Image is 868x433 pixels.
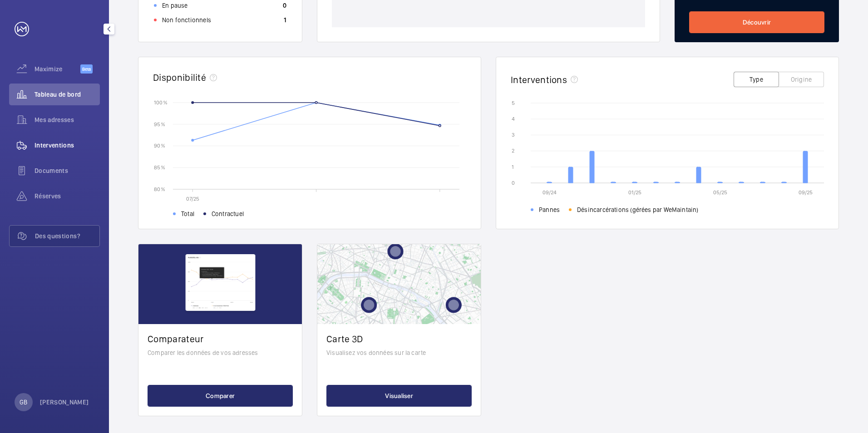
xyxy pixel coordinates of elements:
span: Contractuel [212,209,244,218]
span: Mes adresses [35,115,100,124]
h2: Carte 3D [326,333,472,344]
span: Tableau de bord [35,90,100,99]
text: 5 [512,100,515,106]
text: 80 % [154,186,165,192]
text: 85 % [154,164,165,171]
text: 100 % [154,99,168,105]
h2: Interventions [511,74,567,85]
text: 05/25 [713,189,727,196]
text: 2 [512,148,514,154]
a: Découvrir [689,11,824,33]
text: 0 [512,180,515,186]
p: Visualisez vos données sur la carte [326,348,472,357]
p: 1 [284,15,286,25]
text: 95 % [154,121,165,127]
span: Des questions? [35,231,99,241]
span: Beta [80,64,93,74]
h2: Comparateur [148,333,293,344]
button: Comparer [148,385,293,407]
text: 1 [512,164,514,170]
text: 09/24 [542,189,557,196]
text: 3 [512,132,515,138]
text: 07/25 [186,196,199,202]
p: GB [20,398,27,407]
p: Non fonctionnels [162,15,211,25]
span: Pannes [539,205,560,214]
p: En pause [162,1,187,10]
button: Type [734,72,779,87]
text: 4 [512,116,515,122]
button: Origine [779,72,824,87]
span: Réserves [35,192,100,201]
p: 0 [283,1,286,10]
text: 01/25 [628,189,641,196]
span: Total [181,209,194,218]
text: 09/25 [799,189,813,196]
span: Maximize [35,64,80,74]
p: Comparer les données de vos adresses [148,348,293,357]
h2: Disponibilité [153,72,206,83]
span: Interventions [35,141,100,150]
button: Visualiser [326,385,472,407]
p: [PERSON_NAME] [40,398,89,407]
span: Désincarcérations (gérées par WeMaintain) [577,205,698,214]
text: 90 % [154,143,165,149]
span: Documents [35,166,100,175]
